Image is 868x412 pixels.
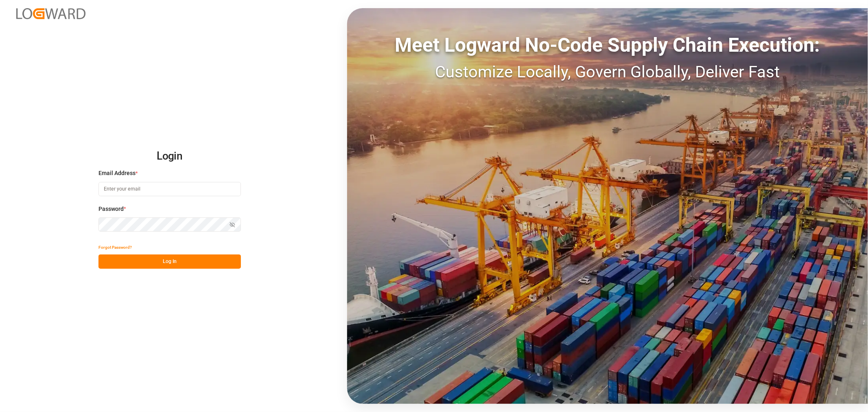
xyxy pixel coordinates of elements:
[98,240,132,254] button: Forgot Password?
[98,205,124,213] span: Password
[347,31,868,60] div: Meet Logward No-Code Supply Chain Execution:
[98,182,241,196] input: Enter your email
[98,169,136,178] span: Email Address
[16,8,85,19] img: Logward_new_orange.png
[347,60,868,84] div: Customize Locally, Govern Globally, Deliver Fast
[98,143,241,169] h2: Login
[98,254,241,269] button: Log In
